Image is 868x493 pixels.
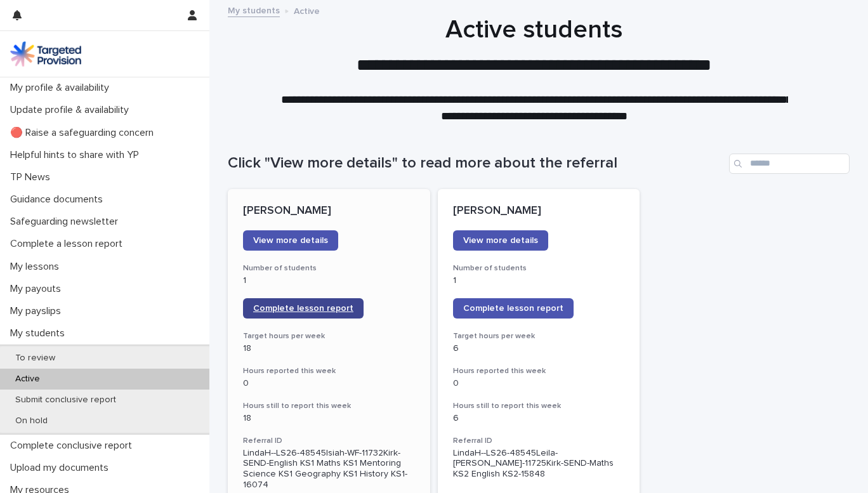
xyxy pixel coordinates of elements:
h3: Number of students [243,263,415,273]
span: View more details [463,236,538,245]
a: View more details [453,230,548,251]
h3: Hours reported this week [453,366,625,376]
h3: Number of students [453,263,625,273]
p: [PERSON_NAME] [453,204,625,218]
p: Active [5,374,50,385]
p: My payslips [5,305,71,317]
p: Update profile & availability [5,104,139,116]
a: View more details [243,230,338,251]
p: 🔴 Raise a safeguarding concern [5,127,164,139]
p: 18 [243,413,415,424]
p: To review [5,353,65,364]
p: 1 [453,275,625,286]
input: Search [729,154,850,174]
a: Complete lesson report [453,298,574,319]
h3: Target hours per week [453,331,625,341]
h3: Target hours per week [243,331,415,341]
span: Complete lesson report [463,304,563,313]
p: [PERSON_NAME] [243,204,415,218]
span: Complete lesson report [253,304,353,313]
p: My lessons [5,261,69,273]
p: 1 [243,275,415,286]
h1: Active students [223,15,845,45]
p: 0 [243,378,415,389]
p: Active [294,3,320,17]
h3: Hours reported this week [243,366,415,376]
h3: Referral ID [453,436,625,446]
h3: Hours still to report this week [243,401,415,411]
a: Complete lesson report [243,298,364,319]
p: On hold [5,416,58,426]
p: 6 [453,343,625,354]
h3: Hours still to report this week [453,401,625,411]
span: View more details [253,236,328,245]
p: Helpful hints to share with YP [5,149,149,161]
a: My students [228,3,280,17]
p: LindaH--LS26-48545Isiah-WF-11732Kirk-SEND-English KS1 Maths KS1 Mentoring Science KS1 Geography K... [243,448,415,490]
h1: Click "View more details" to read more about the referral [228,154,724,173]
p: LindaH--LS26-48545Leila-[PERSON_NAME]-11725Kirk-SEND-Maths KS2 English KS2-15848 [453,448,625,480]
p: Complete a lesson report [5,238,133,250]
p: Safeguarding newsletter [5,216,128,228]
p: My payouts [5,283,71,295]
p: My profile & availability [5,82,119,94]
p: 18 [243,343,415,354]
img: M5nRWzHhSzIhMunXDL62 [10,41,81,67]
p: Upload my documents [5,462,119,474]
p: 6 [453,413,625,424]
p: Submit conclusive report [5,395,126,405]
p: Complete conclusive report [5,440,142,452]
p: 0 [453,378,625,389]
p: TP News [5,171,60,183]
p: My students [5,327,75,339]
h3: Referral ID [243,436,415,446]
p: Guidance documents [5,194,113,206]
